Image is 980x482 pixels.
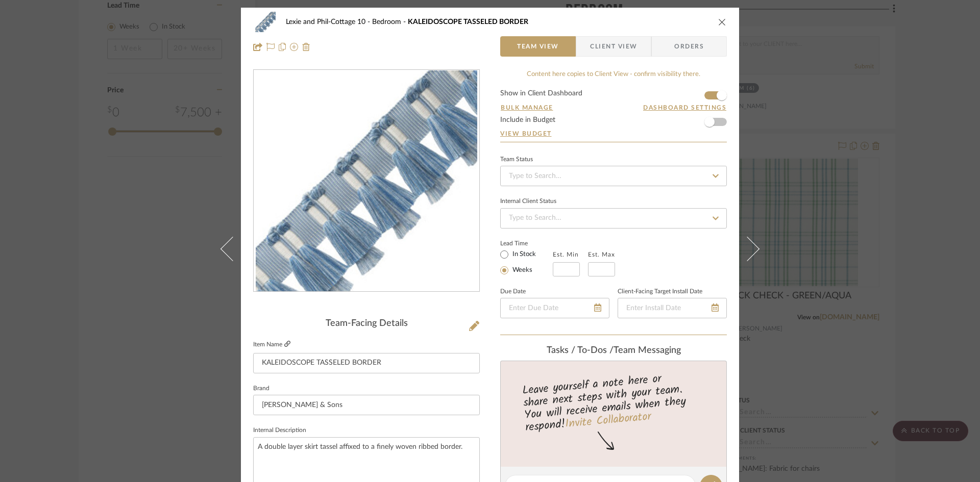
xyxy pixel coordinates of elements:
label: Due Date [500,289,526,294]
label: Est. Min [553,251,579,258]
mat-radio-group: Select item type [500,248,553,276]
div: team Messaging [500,345,727,357]
button: Dashboard Settings [643,103,727,112]
div: Content here copies to Client View - confirm visibility there. [500,69,727,80]
div: Internal Client Status [500,199,556,204]
label: Weeks [510,266,532,275]
input: Type to Search… [500,208,727,229]
input: Enter Brand [253,395,480,415]
img: dbc60f94-2b9c-43c8-b10e-02fc4d88d320_436x436.jpg [256,70,477,292]
span: Bedroom [372,18,408,26]
label: Internal Description [253,428,306,433]
label: Lead Time [500,239,553,248]
div: Team Status [500,157,533,162]
input: Enter Install Date [618,298,727,318]
div: Team-Facing Details [253,318,480,329]
a: Invite Collaborator [565,408,652,434]
a: View Budget [500,130,727,138]
span: Team View [517,36,559,57]
label: In Stock [510,250,536,259]
input: Type to Search… [500,166,727,186]
button: close [718,17,727,27]
img: dbc60f94-2b9c-43c8-b10e-02fc4d88d320_48x40.jpg [253,12,278,32]
img: Remove from project [302,43,310,51]
span: Lexie and Phil-Cottage 10 [286,18,372,26]
span: Tasks / To-Dos / [547,346,614,355]
span: KALEIDOSCOPE TASSELED BORDER [408,18,528,26]
span: Client View [590,36,637,57]
div: 0 [254,70,479,292]
input: Enter Due Date [500,298,609,318]
button: Bulk Manage [500,103,554,112]
label: Item Name [253,340,290,349]
label: Client-Facing Target Install Date [618,289,702,294]
input: Enter Item Name [253,353,480,373]
div: Leave yourself a note here or share next steps with your team. You will receive emails when they ... [499,368,728,436]
span: Orders [663,36,715,57]
label: Est. Max [588,251,615,258]
label: Brand [253,386,269,391]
